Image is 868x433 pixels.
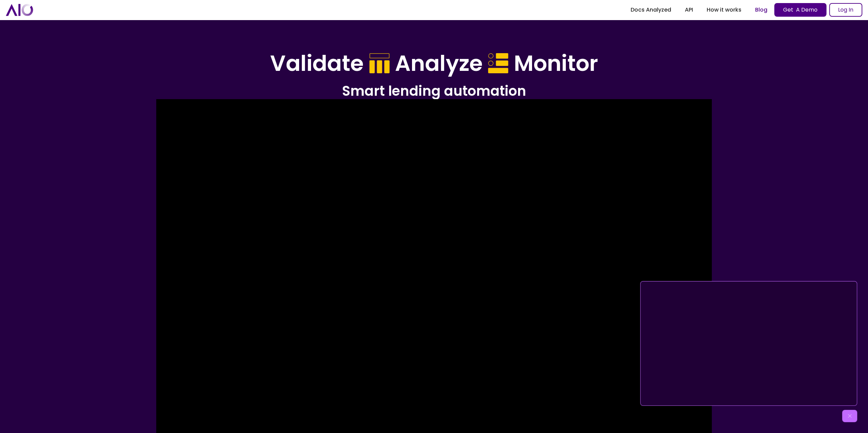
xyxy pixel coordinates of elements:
[748,4,774,16] a: Blog
[395,50,483,77] h1: Analyze
[774,3,826,17] a: Get A Demo
[514,50,598,77] h1: Monitor
[240,82,629,100] h2: Smart lending automation
[829,3,862,17] a: Log In
[700,4,748,16] a: How it works
[624,4,678,16] a: Docs Analyzed
[643,284,854,403] iframe: AIO - powering financial decision making
[6,4,33,16] a: home
[270,50,364,77] h1: Validate
[678,4,700,16] a: API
